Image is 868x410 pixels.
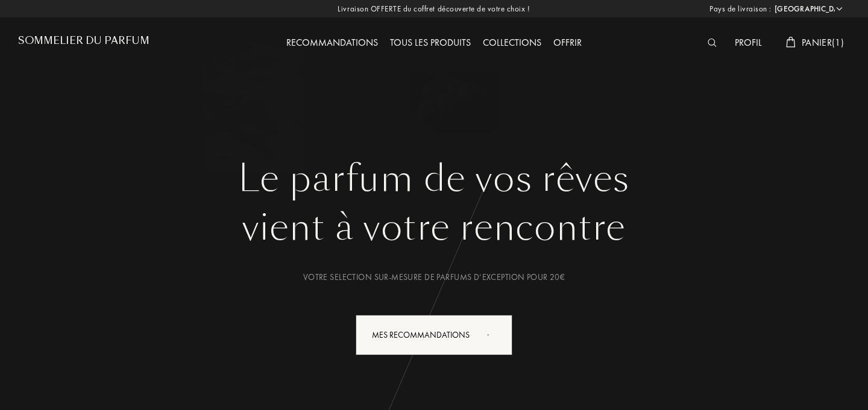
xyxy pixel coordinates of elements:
[786,37,796,48] img: cart_white.svg
[347,315,521,355] a: Mes Recommandationsanimation
[708,39,717,47] img: search_icn_white.svg
[709,3,772,15] span: Pays de livraison :
[18,35,149,51] a: Sommelier du Parfum
[547,36,588,49] a: Offrir
[280,36,384,51] div: Recommandations
[802,36,844,49] span: Panier ( 1 )
[280,36,384,49] a: Recommandations
[27,200,841,255] div: vient à votre rencontre
[477,36,547,49] a: Collections
[384,36,477,49] a: Tous les produits
[27,157,841,200] h1: Le parfum de vos rêves
[27,271,841,284] div: Votre selection sur-mesure de parfums d’exception pour 20€
[729,36,768,51] div: Profil
[729,36,768,49] a: Profil
[356,315,512,355] div: Mes Recommandations
[477,36,547,51] div: Collections
[384,36,477,51] div: Tous les produits
[547,36,588,51] div: Offrir
[18,35,149,46] h1: Sommelier du Parfum
[483,322,507,346] div: animation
